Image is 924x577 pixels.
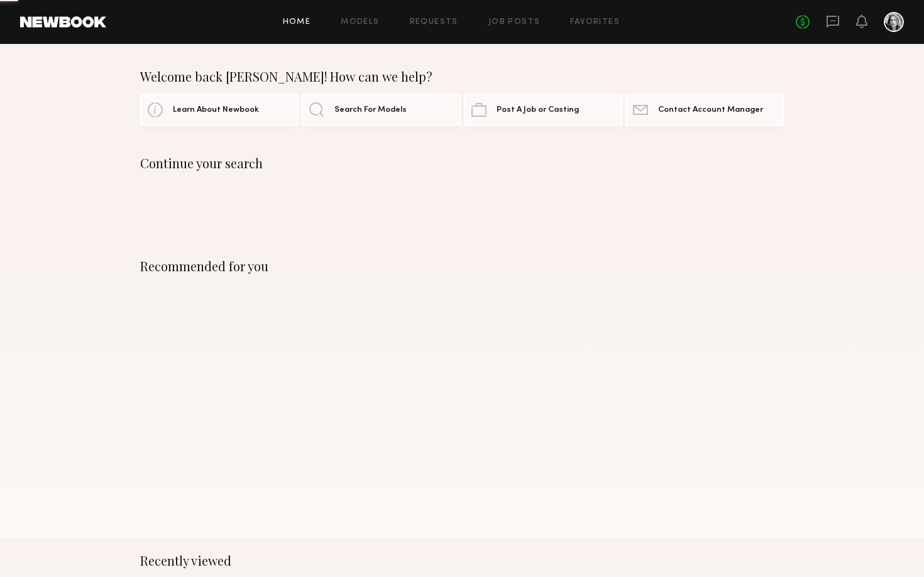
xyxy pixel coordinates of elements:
a: Requests [410,18,458,26]
span: Contact Account Manager [658,106,763,114]
a: Favorites [570,18,620,26]
span: Search For Models [334,106,407,114]
a: Learn About Newbook [140,94,299,126]
span: Learn About Newbook [173,106,259,114]
a: Job Posts [488,18,541,26]
a: Home [283,18,311,26]
a: Post A Job or Casting [464,94,622,126]
a: Contact Account Manager [625,94,784,126]
a: Models [341,18,379,26]
a: Search For Models [302,94,460,126]
span: Post A Job or Casting [497,106,579,114]
div: Recently viewed [140,553,784,568]
div: Recommended for you [140,259,784,274]
div: Welcome back [PERSON_NAME]! How can we help? [140,69,784,84]
div: Continue your search [140,156,784,171]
